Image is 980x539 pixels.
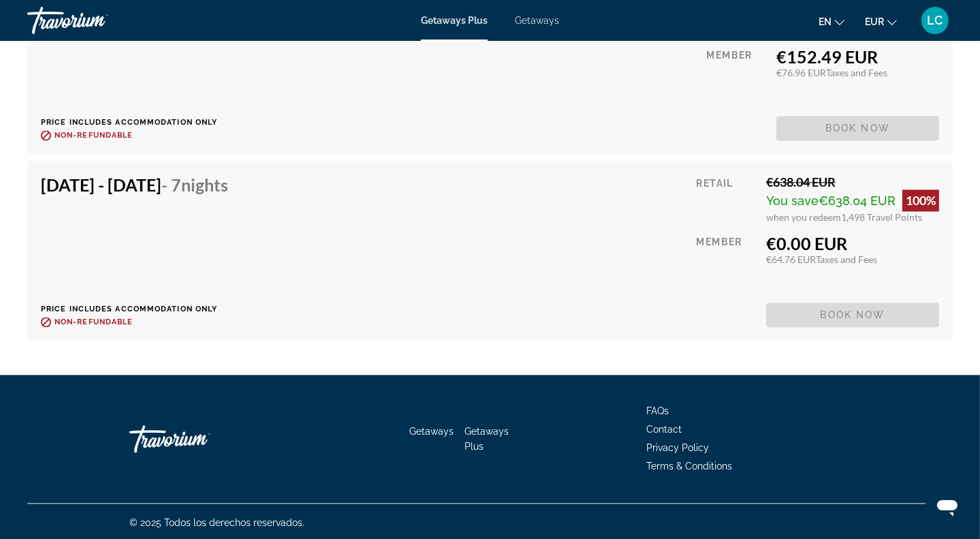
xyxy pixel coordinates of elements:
a: Getaways Plus [464,426,509,452]
span: LC [928,14,943,27]
span: © 2025 Todos los derechos reservados. [129,517,304,528]
iframe: Button to launch messaging window [926,484,969,528]
a: Terms & Conditions [646,461,732,472]
span: Non-refundable [54,131,133,140]
a: Getaways [409,426,454,437]
button: User Menu [917,6,953,35]
button: Change language [819,12,844,31]
a: Getaways Plus [421,15,488,26]
span: Nights [181,174,228,195]
h4: [DATE] - [DATE] [41,174,228,195]
div: €76.96 EUR [776,67,939,78]
div: Retail [697,174,756,223]
p: Price includes accommodation only [41,305,238,313]
p: Price includes accommodation only [41,118,238,127]
span: when you redeem [766,211,841,223]
span: Taxes and Fees [826,67,887,78]
div: €64.76 EUR [766,253,939,265]
a: FAQs [646,405,669,416]
div: 100% [902,189,939,211]
a: Travorium [129,418,266,459]
a: Travorium [27,3,163,38]
span: You save [766,194,819,208]
span: EUR [865,16,884,27]
span: Taxes and Fees [816,253,877,265]
span: Non-refundable [54,318,133,326]
div: €0.00 EUR [766,233,939,253]
div: €638.04 EUR [766,174,939,189]
span: 1,498 Travel Points [841,211,922,223]
a: Contact [646,424,682,435]
a: Getaways [515,15,559,26]
div: Member [697,233,756,292]
div: Member [707,46,766,106]
div: €152.49 EUR [776,46,939,67]
button: Change currency [865,12,897,31]
span: en [819,16,832,27]
a: Privacy Policy [646,442,709,453]
span: - 7 [161,174,228,195]
span: €638.04 EUR [819,194,896,208]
